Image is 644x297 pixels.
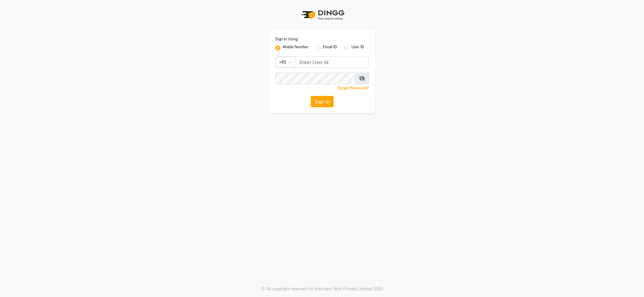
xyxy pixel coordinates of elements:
label: Mobile Number [283,44,309,52]
label: Sign In Using: [275,36,298,42]
input: Username [275,73,355,84]
label: User ID [351,44,364,52]
input: Username [296,56,369,68]
button: Sign In [311,96,334,107]
a: Forgot Password? [338,86,369,90]
img: logo1.svg [298,6,346,24]
label: Email ID [323,44,337,52]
